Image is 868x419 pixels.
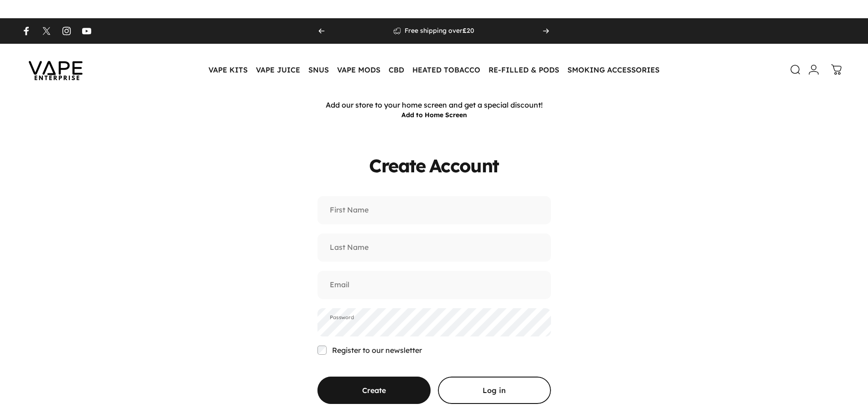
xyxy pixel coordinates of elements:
a: 0 items [826,60,847,80]
summary: CBD [385,60,408,79]
animate-element: Account [429,156,499,175]
summary: HEATED TOBACCO [408,60,484,79]
button: Next [536,18,556,44]
summary: VAPE KITS [204,60,252,79]
a: Log in [438,377,551,404]
summary: SMOKING ACCESSORIES [563,60,664,79]
summary: VAPE JUICE [252,60,304,79]
summary: SNUS [304,60,333,79]
button: Create [317,377,431,404]
img: Vape Enterprise [15,48,97,91]
nav: Primary [204,60,664,79]
button: Add to Home Screen [401,111,467,119]
button: Previous [312,18,332,44]
p: Add our store to your home screen and get a special discount! [2,100,866,110]
p: Free shipping over 20 [405,27,474,35]
summary: VAPE MODS [333,60,385,79]
animate-element: Create [369,156,425,175]
strong: £ [463,26,467,35]
label: Register to our newsletter [317,346,551,355]
input: Register to our newsletter [317,346,327,355]
summary: RE-FILLED & PODS [484,60,563,79]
